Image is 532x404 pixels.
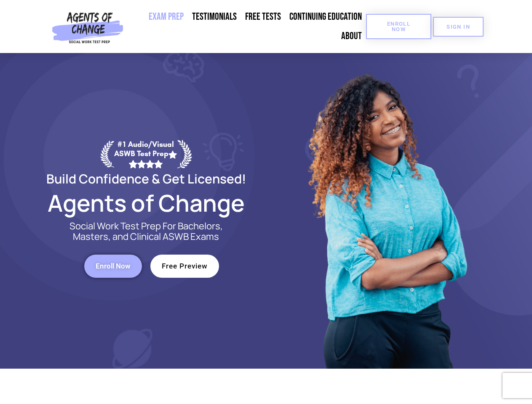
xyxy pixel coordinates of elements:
div: #1 Audio/Visual ASWB Test Prep [114,140,177,168]
span: Free Preview [162,263,208,270]
a: Free Tests [241,7,285,27]
h2: Agents of Change [26,193,266,213]
p: Social Work Test Prep For Bachelors, Masters, and Clinical ASWB Exams [60,221,233,242]
a: Free Preview [150,255,219,278]
h2: Build Confidence & Get Licensed! [26,173,266,185]
a: Exam Prep [144,7,188,27]
a: Continuing Education [285,7,366,27]
a: Testimonials [188,7,241,27]
span: Enroll Now [380,21,418,32]
span: Enroll Now [96,263,131,270]
a: About [337,27,366,46]
a: Enroll Now [84,255,142,278]
a: Enroll Now [366,14,431,39]
nav: Menu [127,7,366,46]
a: SIGN IN [433,17,484,37]
img: Website Image 1 (1) [302,53,471,369]
span: SIGN IN [446,24,470,29]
